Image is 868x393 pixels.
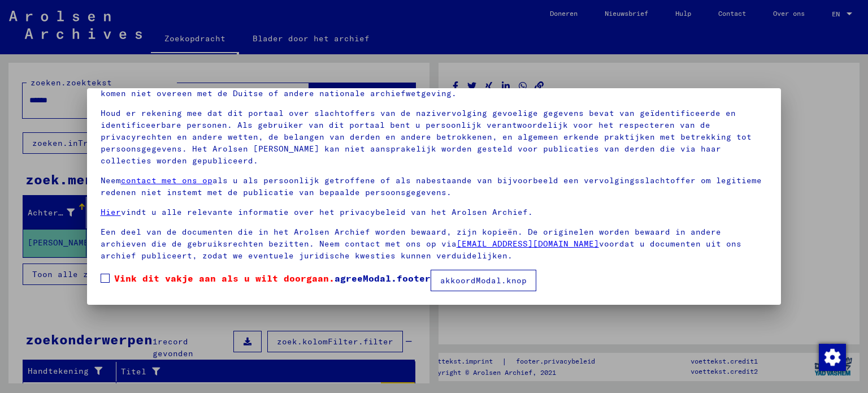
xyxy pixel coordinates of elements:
[457,239,599,249] a: [EMAIL_ADDRESS][DOMAIN_NAME]
[101,175,121,185] font: Neem
[101,108,752,166] font: Houd er rekening mee dat dit portaal over slachtoffers van de nazivervolging gevoelige gegevens b...
[819,344,846,371] img: Wijzigingstoestemming
[335,273,431,284] font: agreeModal.footer
[114,273,335,284] font: Vink dit vakje aan als u wilt doorgaan.
[121,207,533,217] font: vindt u alle relevante informatie over het privacybeleid van het Arolsen Archief.
[101,207,121,217] a: Hier
[101,175,762,197] font: als u als persoonlijk getroffene of als nabestaande van bijvoorbeeld een vervolgingsslachtoffer o...
[101,227,721,249] font: Een deel van de documenten die in het Arolsen Archief worden bewaard, zijn kopieën. De originelen...
[121,175,212,185] a: contact met ons op
[440,275,527,286] font: akkoordModal.knop
[431,270,536,291] button: akkoordModal.knop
